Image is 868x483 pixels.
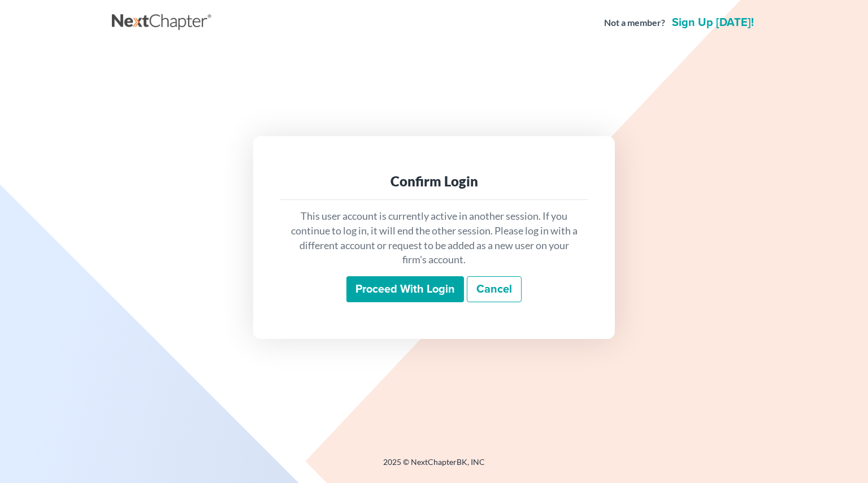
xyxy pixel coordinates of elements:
[289,172,579,190] div: Confirm Login
[289,209,579,267] p: This user account is currently active in another session. If you continue to log in, it will end ...
[467,276,522,302] a: Cancel
[112,456,756,477] div: 2025 © NextChapterBK, INC
[346,276,464,302] input: Proceed with login
[670,17,756,28] a: Sign up [DATE]!
[604,16,665,29] strong: Not a member?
